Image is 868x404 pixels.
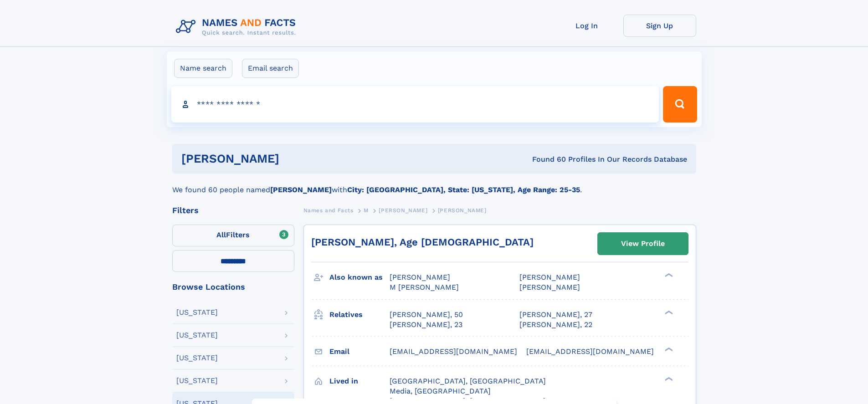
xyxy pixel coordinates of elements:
[379,207,427,214] span: [PERSON_NAME]
[181,153,406,164] h1: [PERSON_NAME]
[526,347,654,356] span: [EMAIL_ADDRESS][DOMAIN_NAME]
[329,344,390,359] h3: Email
[550,15,623,37] a: Log In
[329,307,390,322] h3: Relatives
[176,354,218,362] div: [US_STATE]
[176,377,218,384] div: [US_STATE]
[390,347,517,356] span: [EMAIL_ADDRESS][DOMAIN_NAME]
[303,205,354,216] a: Names and Facts
[329,270,390,285] h3: Also known as
[663,86,697,123] button: Search Button
[390,310,463,320] a: [PERSON_NAME], 50
[519,310,592,320] a: [PERSON_NAME], 27
[663,376,673,382] div: ❯
[519,320,592,330] a: [PERSON_NAME], 22
[663,346,673,352] div: ❯
[364,205,369,216] a: M
[390,387,491,395] span: Media, [GEOGRAPHIC_DATA]
[390,273,450,281] span: [PERSON_NAME]
[364,207,369,214] span: M
[406,154,687,164] div: Found 60 Profiles In Our Records Database
[519,283,580,291] span: [PERSON_NAME]
[171,86,659,123] input: search input
[390,283,459,291] span: M [PERSON_NAME]
[390,377,546,385] span: [GEOGRAPHIC_DATA], [GEOGRAPHIC_DATA]
[270,185,332,194] b: [PERSON_NAME]
[390,320,462,330] a: [PERSON_NAME], 23
[216,230,226,239] span: All
[329,373,390,389] h3: Lived in
[174,59,232,78] label: Name search
[172,283,294,291] div: Browse Locations
[172,225,294,246] label: Filters
[519,273,580,281] span: [PERSON_NAME]
[172,15,303,39] img: Logo Names and Facts
[663,272,673,278] div: ❯
[598,233,688,255] a: View Profile
[176,332,218,339] div: [US_STATE]
[438,207,487,214] span: [PERSON_NAME]
[663,309,673,315] div: ❯
[623,15,696,37] a: Sign Up
[176,309,218,316] div: [US_STATE]
[311,236,534,248] a: [PERSON_NAME], Age [DEMOGRAPHIC_DATA]
[172,206,294,215] div: Filters
[242,59,299,78] label: Email search
[379,205,427,216] a: [PERSON_NAME]
[621,233,665,254] div: View Profile
[347,185,580,194] b: City: [GEOGRAPHIC_DATA], State: [US_STATE], Age Range: 25-35
[172,174,696,195] div: We found 60 people named with .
